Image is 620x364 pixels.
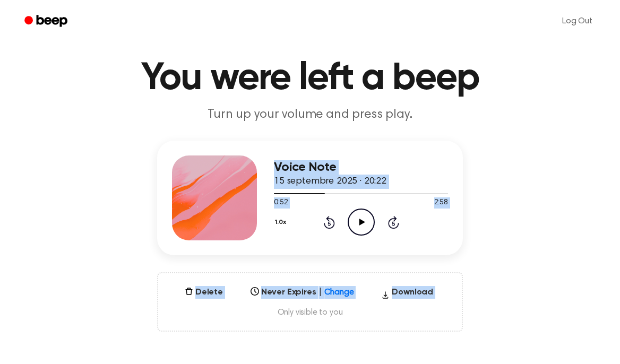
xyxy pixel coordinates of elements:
span: 0:52 [274,197,288,209]
button: 1.0x [274,213,290,231]
span: 15 septembre 2025 · 20:22 [274,177,386,186]
h1: You were left a beep [38,59,582,98]
a: Beep [17,11,77,32]
button: Download [377,286,437,303]
a: Log Out [552,8,603,34]
span: Only visible to you [171,307,449,318]
h3: Voice Note [274,160,448,175]
p: Turn up your volume and press play. [106,106,514,124]
button: Delete [180,286,227,299]
span: 2:58 [434,197,448,209]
